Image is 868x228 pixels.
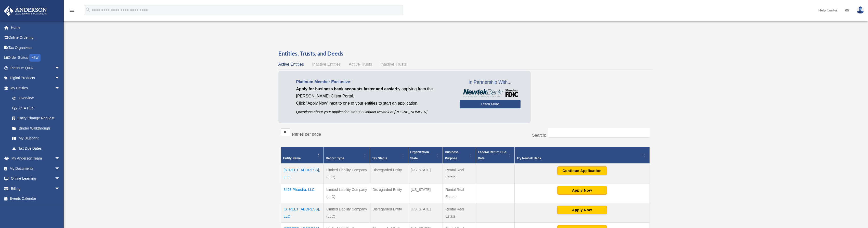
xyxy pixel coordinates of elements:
th: Try Newtek Bank : Activate to sort [514,147,650,164]
a: Overview [7,93,62,103]
td: Rental Real Estate [443,164,476,183]
a: Digital Productsarrow_drop_down [4,73,68,83]
th: Entity Name: Activate to invert sorting [281,147,324,164]
a: Home [4,22,68,33]
td: [STREET_ADDRESS], LLC [281,164,324,183]
span: Entity Name [283,156,301,160]
td: Limited Liability Company (LLC) [324,164,370,183]
td: Rental Real Estate [443,183,476,203]
a: My Blueprint [7,133,65,144]
i: search [85,7,91,12]
div: NEW [29,54,41,62]
td: Limited Liability Company (LLC) [324,203,370,223]
a: Online Learningarrow_drop_down [4,174,68,184]
a: Entity Change Request [7,113,65,123]
button: Apply Now [557,206,607,214]
th: Business Purpose: Activate to sort [443,147,476,164]
button: Apply Now [557,186,607,195]
td: Rental Real Estate [443,203,476,223]
label: Search: [532,133,546,137]
span: arrow_drop_down [55,63,65,73]
a: Tax Due Dates [7,143,65,153]
a: Billingarrow_drop_down [4,183,68,194]
span: Apply for business bank accounts faster and easier [296,87,396,91]
span: arrow_drop_down [55,163,65,174]
th: Tax Status: Activate to sort [370,147,408,164]
p: Questions about your application status? Contact Newtek at [PHONE_NUMBER] [296,109,452,115]
a: My Entitiesarrow_drop_down [4,83,65,93]
span: Federal Return Due Date [478,150,506,160]
td: 3453 Phaedra, LLC [281,183,324,203]
a: Binder Walkthrough [7,123,65,133]
td: [US_STATE] [408,183,443,203]
p: by applying from the [PERSON_NAME] Client Portal. [296,85,452,100]
a: Tax Organizers [4,42,68,53]
a: My Anderson Teamarrow_drop_down [4,153,68,164]
a: CTA Hub [7,103,65,113]
span: In Partnership With... [460,78,521,87]
a: Learn More [460,100,521,108]
td: [STREET_ADDRESS], LLC [281,203,324,223]
th: Record Type: Activate to sort [324,147,370,164]
td: Disregarded Entity [370,164,408,183]
a: Events Calendar [4,194,68,204]
th: Federal Return Due Date: Activate to sort [476,147,514,164]
a: My Documentsarrow_drop_down [4,163,68,174]
label: entries per page [292,132,321,136]
img: User Pic [857,6,864,14]
span: Active Trusts [349,62,372,66]
a: menu [69,9,75,13]
a: Platinum Q&Aarrow_drop_down [4,63,68,73]
img: NewtekBankLogoSM.png [462,89,518,97]
td: Disregarded Entity [370,203,408,223]
th: Organization State: Activate to sort [408,147,443,164]
span: Business Purpose [445,150,458,160]
span: Record Type [326,156,344,160]
span: Tax Status [372,156,387,160]
td: Disregarded Entity [370,183,408,203]
a: Online Ordering [4,33,68,43]
span: Inactive Entities [312,62,341,66]
td: [US_STATE] [408,164,443,183]
span: arrow_drop_down [55,153,65,164]
td: Limited Liability Company (LLC) [324,183,370,203]
i: menu [69,7,75,13]
p: Platinum Member Exclusive: [296,78,452,85]
span: arrow_drop_down [55,73,65,83]
div: Try Newtek Bank [517,155,642,161]
h3: Entities, Trusts, and Deeds [278,50,652,58]
span: Inactive Trusts [380,62,407,66]
span: arrow_drop_down [55,183,65,194]
img: Anderson Advisors Platinum Portal [2,6,48,16]
p: Click "Apply Now" next to one of your entities to start an application. [296,100,452,107]
td: [US_STATE] [408,203,443,223]
span: arrow_drop_down [55,83,65,93]
span: Organization State [410,150,429,160]
span: arrow_drop_down [55,174,65,184]
button: Continue Application [557,166,607,175]
span: Active Entities [278,62,304,66]
a: Order StatusNEW [4,53,68,63]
